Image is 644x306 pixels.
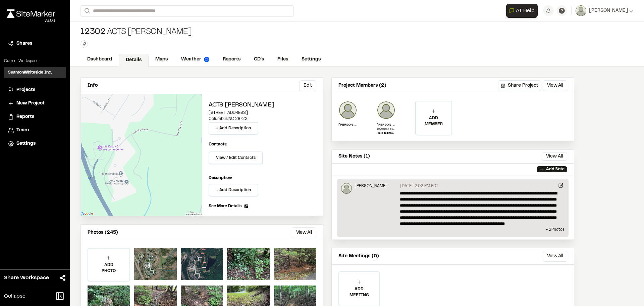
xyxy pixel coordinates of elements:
button: Edit Tags [80,40,88,48]
p: Site Notes (1) [338,153,370,160]
a: New Project [8,100,62,107]
a: Details [119,54,149,67]
p: ADD PHOTO [88,262,129,274]
img: rebrand.png [7,9,55,18]
button: Share Project [498,80,541,91]
p: Columbus , NC 28722 [209,116,316,122]
img: Nick Head [338,101,357,120]
span: AI Help [516,7,535,15]
img: Nick Head [341,183,352,194]
img: precipai.png [204,57,209,62]
a: Dashboard [80,53,119,66]
a: Maps [149,53,174,66]
button: Edit [299,80,316,91]
span: [PERSON_NAME] [589,7,628,14]
a: Files [271,53,295,66]
p: Field Technician III [377,131,395,135]
img: Will Tate [377,101,395,120]
p: [DATE] 2:02 PM EDT [400,183,438,189]
p: [STREET_ADDRESS] [209,110,316,116]
a: Shares [8,40,62,47]
p: ADD MEETING [339,286,379,298]
div: Acts [PERSON_NAME] [80,27,192,38]
span: New Project [16,100,45,107]
p: [PERSON_NAME] [377,122,395,127]
a: CD's [247,53,271,66]
a: Reports [8,113,62,121]
button: View All [292,227,316,238]
p: Invitation pending [377,127,395,131]
p: Project Members (2) [338,82,386,89]
span: Share Workspace [4,274,49,282]
a: Team [8,127,62,134]
p: Contacts: [209,141,227,147]
button: View All [543,80,567,91]
span: Collapse [4,292,25,300]
span: Settings [16,140,36,147]
p: Current Workspace [4,58,66,64]
p: Site Meetings (0) [338,253,379,260]
button: + Add Description [209,184,258,196]
p: ADD MEMBER [416,115,451,127]
a: Reports [216,53,247,66]
div: Oh geez...please don't... [7,18,55,24]
button: [PERSON_NAME] [576,5,633,16]
button: + Add Description [209,122,258,135]
a: Weather [174,53,216,66]
span: Shares [16,40,32,47]
span: Reports [16,113,34,121]
p: Photos (245) [88,229,118,236]
h3: SeamonWhiteside Inc. [8,70,52,76]
a: Settings [295,53,327,66]
button: View / Edit Contacts [209,151,263,164]
a: Settings [8,140,62,147]
span: Team [16,127,29,134]
button: View All [543,251,567,262]
button: View All [542,152,567,161]
p: Info [88,82,98,89]
p: Add Note [546,166,565,172]
img: User [576,5,586,16]
span: Projects [16,86,35,94]
button: Search [80,5,93,16]
p: [PERSON_NAME] [338,122,357,127]
button: Open AI Assistant [506,4,538,18]
p: Description: [209,175,316,181]
p: [PERSON_NAME] [355,183,387,189]
h2: Acts [PERSON_NAME] [209,101,316,110]
p: + 2 Photo s [341,227,565,233]
a: Projects [8,86,62,94]
span: See More Details [209,203,241,209]
div: Open AI Assistant [506,4,540,18]
span: 12302 [80,27,106,38]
